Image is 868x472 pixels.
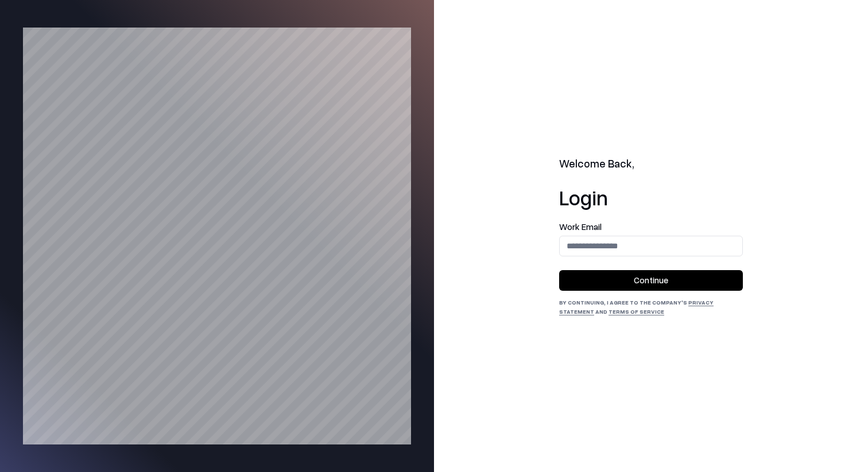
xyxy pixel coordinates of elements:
button: Continue [559,270,743,291]
div: By continuing, I agree to the Company's and [559,298,743,316]
a: Terms of Service [609,308,664,315]
h1: Login [559,186,743,209]
a: Privacy Statement [559,299,714,315]
label: Work Email [559,223,743,231]
h2: Welcome Back, [559,156,743,172]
